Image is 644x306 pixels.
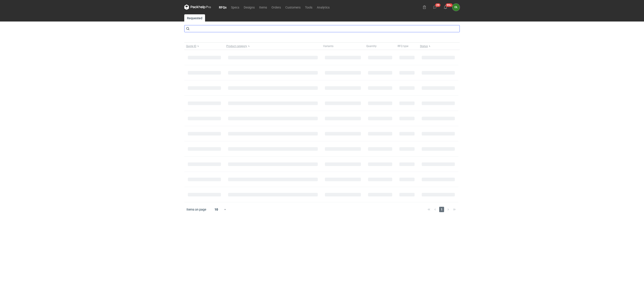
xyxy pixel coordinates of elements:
[418,43,458,50] button: Status
[269,4,283,10] a: Orders
[184,14,205,22] a: Requested
[439,207,444,212] span: 1
[184,43,225,50] button: Quote ID
[452,4,460,11] button: OŁ
[398,44,408,48] span: RFQ type
[217,4,229,10] a: RFQs
[366,44,377,48] span: Quantity
[225,43,321,50] button: Product category
[184,4,211,10] svg: Packhelp Pro
[257,4,269,10] a: Items
[241,4,257,10] a: Designs
[452,4,460,11] div: Olga Łopatowicz
[209,206,224,213] div: 10
[431,4,439,11] button: 29
[229,4,241,10] a: Specs
[226,44,247,48] span: Product category
[315,4,332,10] a: Analytics
[186,44,196,48] span: Quote ID
[420,44,428,48] span: Status
[323,44,333,48] span: Variants
[186,207,206,212] span: Items on page
[303,4,315,10] a: Tools
[283,4,303,10] a: Customers
[442,4,449,11] button: 99+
